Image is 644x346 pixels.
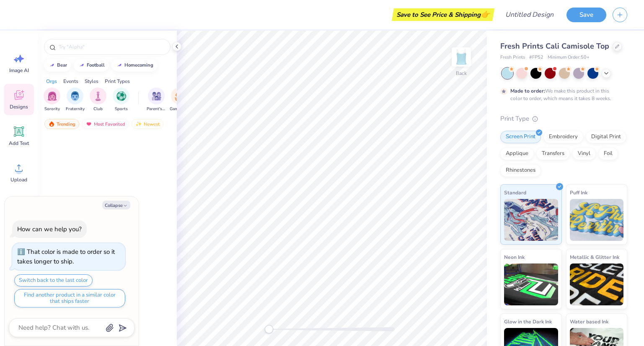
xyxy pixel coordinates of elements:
img: Fraternity Image [70,91,80,101]
div: Events [63,77,78,85]
img: Sports Image [116,91,126,101]
span: Fraternity [66,106,85,112]
span: Glow in the Dark Ink [504,317,552,326]
div: Transfers [536,147,570,160]
input: Try "Alpha" [58,43,165,51]
span: Fresh Prints Cali Camisole Top [500,41,609,51]
img: Puff Ink [570,199,624,241]
div: Most Favorited [82,119,129,129]
span: Standard [504,188,526,197]
button: filter button [147,88,166,112]
div: We make this product in this color to order, which means it takes 8 weeks. [510,87,613,102]
div: Newest [132,119,163,129]
button: filter button [170,88,189,112]
div: Vinyl [572,147,596,160]
span: 👉 [481,9,490,19]
img: Standard [504,199,558,241]
span: Club [93,106,103,112]
strong: Made to order: [510,88,545,94]
div: Save to See Price & Shipping [394,8,492,21]
span: Designs [10,103,28,110]
button: filter button [113,88,129,112]
span: Upload [10,176,27,183]
input: Untitled Design [499,6,560,23]
button: Switch back to the last color [14,274,93,287]
div: Orgs [46,77,57,85]
div: filter for Sorority [44,88,60,112]
span: Minimum Order: 50 + [548,54,590,61]
button: football [74,59,109,72]
span: Water based Ink [570,317,608,326]
span: Sports [115,106,128,112]
div: Embroidery [543,131,583,143]
span: Add Text [9,140,29,147]
button: homecoming [111,59,157,72]
div: Applique [500,147,534,160]
div: filter for Club [90,88,106,112]
img: Metallic & Glitter Ink [570,263,624,305]
div: filter for Parent's Weekend [147,88,166,112]
span: Metallic & Glitter Ink [570,253,619,261]
div: Styles [85,77,98,85]
button: Collapse [102,201,130,209]
div: Back [456,70,467,77]
img: Parent's Weekend Image [152,91,161,101]
span: Fresh Prints [500,54,525,61]
div: Accessibility label [265,325,273,333]
img: trend_line.gif [78,63,85,68]
div: How can we help you? [17,225,82,233]
img: trend_line.gif [116,63,123,68]
span: Puff Ink [570,188,587,197]
button: filter button [90,88,106,112]
div: filter for Fraternity [66,88,85,112]
button: bear [44,59,71,72]
div: Foil [598,147,618,160]
button: filter button [44,88,60,112]
span: Game Day [170,106,189,112]
button: filter button [66,88,85,112]
button: Save [566,8,606,22]
div: Screen Print [500,131,541,143]
div: Rhinestones [500,164,541,177]
span: Parent's Weekend [147,106,166,112]
button: Find another product in a similar color that ships faster [14,289,125,307]
img: most_fav.gif [85,121,92,127]
img: Neon Ink [504,263,558,305]
img: Sorority Image [47,91,57,101]
img: newest.gif [135,121,142,127]
span: # FP52 [529,54,543,61]
img: trending.gif [48,121,55,127]
img: Game Day Image [175,91,184,101]
div: bear [57,63,67,67]
img: Back [453,49,470,65]
img: trend_line.gif [49,63,55,68]
div: filter for Sports [113,88,129,112]
div: Print Type [500,114,627,124]
span: Image AI [9,67,29,74]
span: Neon Ink [504,253,525,261]
div: football [87,63,105,67]
span: Sorority [44,106,60,112]
div: Digital Print [586,131,626,143]
div: That color is made to order so it takes longer to ship. [17,248,115,266]
div: homecoming [124,63,153,67]
img: Club Image [93,91,103,101]
div: Trending [44,119,79,129]
div: filter for Game Day [170,88,189,112]
div: Print Types [105,77,130,85]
